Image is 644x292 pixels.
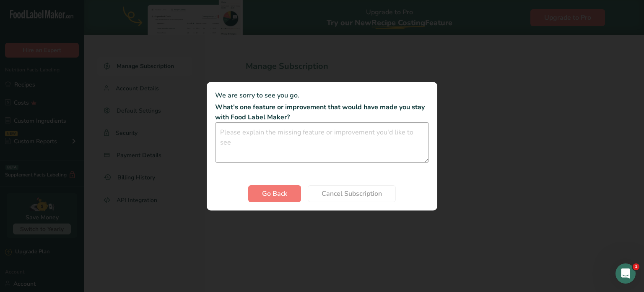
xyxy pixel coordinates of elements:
span: Cancel Subscription [322,189,382,199]
p: We are sorry to see you go. [215,90,429,100]
p: What's one feature or improvement that would have made you stay with Food Label Maker? [215,102,429,122]
button: Go Back [248,185,301,202]
span: Go Back [262,189,287,199]
iframe: Intercom live chat [615,263,636,284]
span: 1 [633,263,639,270]
button: Cancel Subscription [308,185,396,202]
